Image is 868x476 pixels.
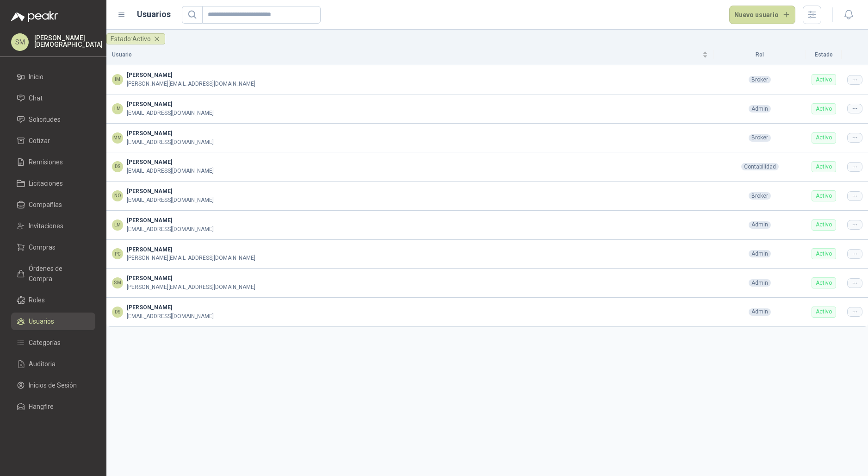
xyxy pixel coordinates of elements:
[749,134,771,142] div: Broker
[812,103,836,114] div: Activo
[112,277,123,288] div: SM
[812,74,836,85] div: Activo
[749,250,771,257] div: Admin
[11,376,95,394] a: Inicios de Sesión
[112,307,123,318] div: DS
[127,80,255,88] div: [PERSON_NAME][EMAIL_ADDRESS][DOMAIN_NAME]
[812,190,836,201] div: Activo
[11,217,95,235] a: Invitaciones
[29,136,50,146] span: Cotizar
[11,89,95,107] a: Chat
[11,238,95,256] a: Compras
[29,72,43,82] span: Inicio
[29,93,43,103] span: Chat
[812,307,836,318] div: Activo
[29,221,63,231] span: Invitaciones
[127,246,172,253] span: [PERSON_NAME]
[11,398,95,415] a: Hangfire
[29,316,54,326] span: Usuarios
[11,175,95,192] a: Licitaciones
[29,157,63,167] span: Remisiones
[112,74,123,85] div: IM
[11,334,95,351] a: Categorías
[713,44,806,65] th: Rol
[11,291,95,309] a: Roles
[127,101,172,107] span: [PERSON_NAME]
[11,153,95,171] a: Remisiones
[806,44,842,65] th: Estado
[11,313,95,330] a: Usuarios
[29,338,61,348] span: Categorías
[812,219,836,231] div: Activo
[29,200,62,210] span: Compañías
[29,295,45,305] span: Roles
[127,217,172,224] span: [PERSON_NAME]
[11,11,58,22] img: Logo peakr
[112,161,123,172] div: DS
[29,242,56,252] span: Compras
[127,196,214,205] div: [EMAIL_ADDRESS][DOMAIN_NAME]
[812,248,836,259] div: Activo
[749,221,771,229] div: Admin
[127,312,214,321] div: [EMAIL_ADDRESS][DOMAIN_NAME]
[127,304,172,311] span: [PERSON_NAME]
[127,159,172,165] span: [PERSON_NAME]
[11,260,95,288] a: Órdenes de Compra
[812,277,836,288] div: Activo
[137,8,171,21] h1: Usuarios
[106,33,165,44] div: Estado: Activo
[749,279,771,287] div: Admin
[749,105,771,113] div: Admin
[29,178,63,188] span: Licitaciones
[11,355,95,373] a: Auditoria
[127,138,214,147] div: [EMAIL_ADDRESS][DOMAIN_NAME]
[106,44,713,65] th: Usuario
[812,132,836,144] div: Activo
[112,103,123,114] div: LM
[749,308,771,316] div: Admin
[11,196,95,213] a: Compañías
[34,35,103,48] p: [PERSON_NAME] [DEMOGRAPHIC_DATA]
[29,263,87,284] span: Órdenes de Compra
[29,401,54,412] span: Hangfire
[11,132,95,150] a: Cotizar
[127,275,172,282] span: [PERSON_NAME]
[127,225,214,234] div: [EMAIL_ADDRESS][DOMAIN_NAME]
[127,72,172,78] span: [PERSON_NAME]
[127,109,214,118] div: [EMAIL_ADDRESS][DOMAIN_NAME]
[127,130,172,137] span: [PERSON_NAME]
[29,359,56,369] span: Auditoria
[127,283,255,292] div: [PERSON_NAME][EMAIL_ADDRESS][DOMAIN_NAME]
[729,6,796,24] button: Nuevo usuario
[127,167,214,175] div: [EMAIL_ADDRESS][DOMAIN_NAME]
[749,76,771,83] div: Broker
[11,33,29,51] div: SM
[112,190,123,201] div: NO
[112,50,701,59] span: Usuario
[112,219,123,231] div: LM
[812,161,836,172] div: Activo
[127,188,172,194] span: [PERSON_NAME]
[112,132,123,144] div: MM
[29,114,61,125] span: Solicitudes
[741,163,779,170] div: Contabilidad
[749,192,771,200] div: Broker
[11,111,95,128] a: Solicitudes
[29,380,77,390] span: Inicios de Sesión
[127,254,255,263] div: [PERSON_NAME][EMAIL_ADDRESS][DOMAIN_NAME]
[112,248,123,259] div: PC
[11,68,95,86] a: Inicio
